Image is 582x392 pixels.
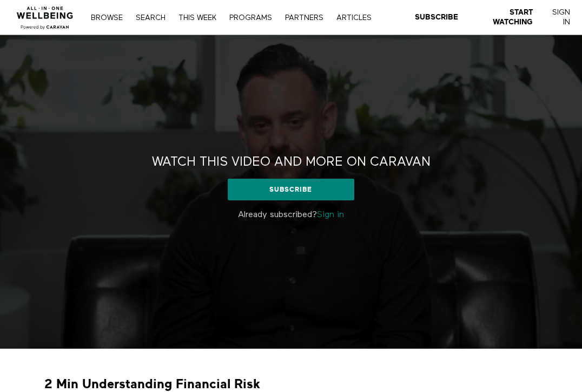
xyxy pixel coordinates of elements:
[173,14,222,22] a: THIS WEEK
[317,211,344,219] a: Sign in
[331,14,377,22] a: ARTICLES
[415,13,458,21] strong: Subscribe
[85,12,376,23] nav: Primary
[544,8,570,27] a: Sign In
[280,14,329,22] a: PARTNERS
[152,154,431,171] h2: Watch this video and more on CARAVAN
[228,179,354,200] a: Subscribe
[130,14,171,22] a: Search
[224,14,277,22] a: PROGRAMS
[159,208,423,221] p: Already subscribed?
[415,12,458,22] a: Subscribe
[469,8,533,27] a: Start Watching
[493,8,533,26] strong: Start Watching
[85,14,128,22] a: Browse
